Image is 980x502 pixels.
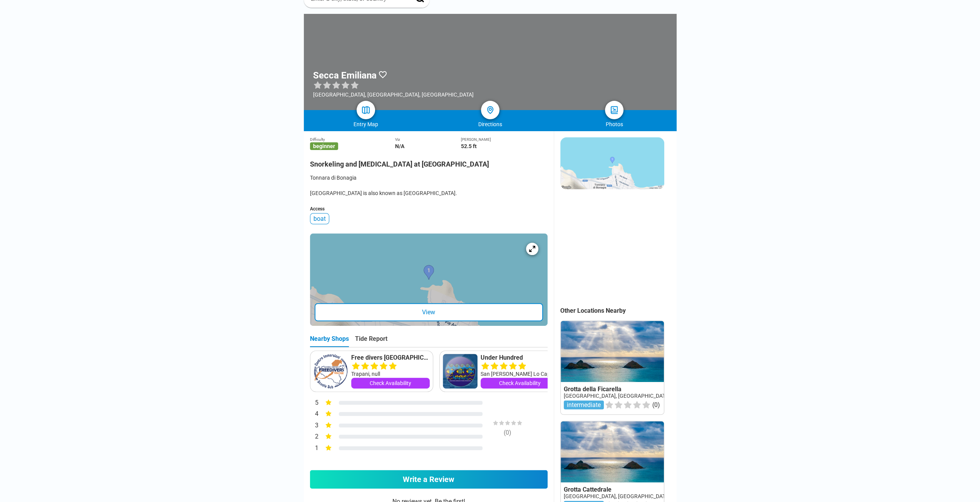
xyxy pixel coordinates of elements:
[481,378,559,389] a: Check Availability
[315,303,543,321] div: View
[310,470,548,489] a: Write a Review
[552,121,677,127] div: Photos
[313,92,474,98] div: [GEOGRAPHIC_DATA], [GEOGRAPHIC_DATA], [GEOGRAPHIC_DATA]
[351,354,430,362] a: Free divers [GEOGRAPHIC_DATA]
[310,398,318,408] div: 5
[361,105,370,115] img: map
[395,137,461,142] div: Viz
[351,378,430,389] a: Check Availability
[481,354,559,362] a: Under Hundred
[395,143,461,149] div: N/A
[486,105,495,115] img: directions
[310,233,548,326] a: entry mapView
[560,137,664,189] img: staticmap
[351,370,430,378] div: Trapani, null
[443,354,477,389] img: Under Hundred
[310,213,329,224] div: boat
[310,421,318,431] div: 3
[310,174,548,197] div: Tonnara di Bonagia [GEOGRAPHIC_DATA] is also known as [GEOGRAPHIC_DATA].
[461,137,548,142] div: [PERSON_NAME]
[313,70,377,81] h1: Secca Emiliana
[605,101,623,119] a: photos
[310,137,395,142] div: Difficulty
[310,432,318,442] div: 2
[479,429,536,436] div: ( 0 )
[357,101,375,119] a: map
[310,444,318,454] div: 1
[428,121,552,127] div: Directions
[481,370,559,378] div: San [PERSON_NAME] Lo Capo (tp), null
[461,143,548,149] div: 52.5 ft
[310,206,548,212] div: Access
[310,142,338,150] span: beginner
[313,354,348,389] img: Free divers Italy
[610,105,619,115] img: photos
[355,335,387,347] div: Tide Report
[304,121,428,127] div: Entry Map
[310,409,318,419] div: 4
[310,155,548,168] h2: Snorkeling and [MEDICAL_DATA] at [GEOGRAPHIC_DATA]
[560,307,677,314] div: Other Locations Nearby
[310,335,349,347] div: Nearby Shops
